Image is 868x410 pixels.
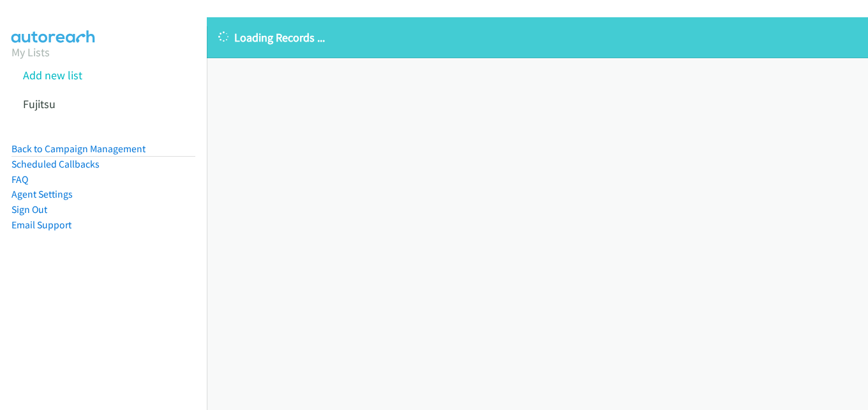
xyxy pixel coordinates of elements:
p: Loading Records ... [218,29,857,46]
a: Scheduled Callbacks [11,158,100,170]
a: My Lists [11,45,50,59]
a: Sign Out [11,203,47,216]
a: Back to Campaign Management [11,143,146,155]
a: FAQ [11,173,28,185]
a: Agent Settings [11,188,73,200]
a: Add new list [23,68,82,83]
a: Fujitsu [23,97,56,111]
a: Email Support [11,219,71,231]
